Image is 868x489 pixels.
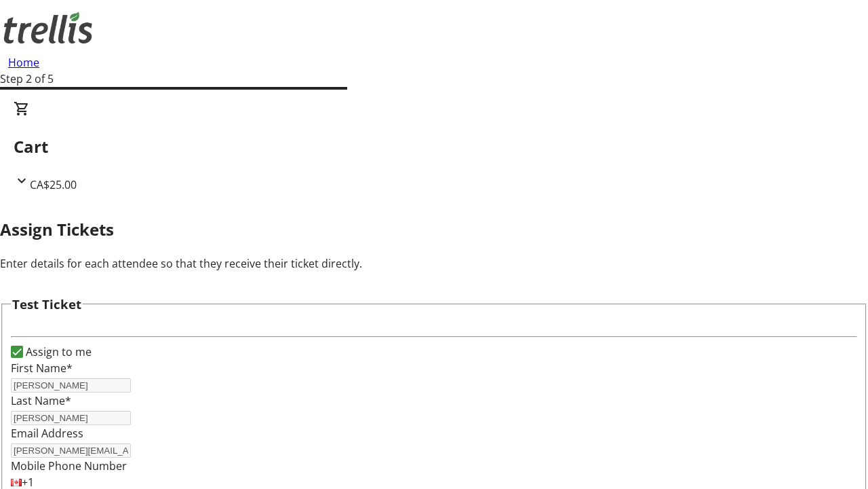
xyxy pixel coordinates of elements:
[11,458,127,473] label: Mobile Phone Number
[11,361,73,376] label: First Name*
[11,393,71,408] label: Last Name*
[23,344,92,360] label: Assign to me
[14,101,854,193] div: CartCA$25.00
[30,177,77,192] span: CA$25.00
[12,295,81,314] h3: Test Ticket
[14,134,854,159] h2: Cart
[11,426,83,441] label: Email Address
